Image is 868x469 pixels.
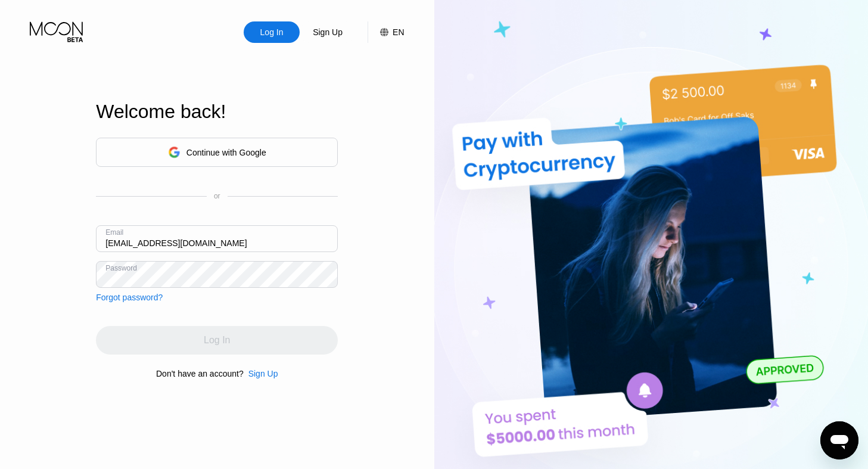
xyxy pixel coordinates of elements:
div: Sign Up [248,369,278,378]
div: Welcome back! [96,101,338,123]
div: Forgot password? [96,293,163,302]
div: or [214,192,220,200]
div: Sign Up [244,369,278,378]
div: Log In [259,26,285,38]
div: EN [393,27,404,37]
div: Email [105,228,123,237]
iframe: Button to launch messaging window [820,421,858,459]
div: Log In [244,21,300,43]
div: Password [105,264,137,272]
div: Sign Up [312,26,344,38]
div: Continue with Google [96,138,338,167]
div: Continue with Google [186,148,266,157]
div: Don't have an account? [156,369,244,378]
div: EN [368,21,404,43]
div: Sign Up [300,21,356,43]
